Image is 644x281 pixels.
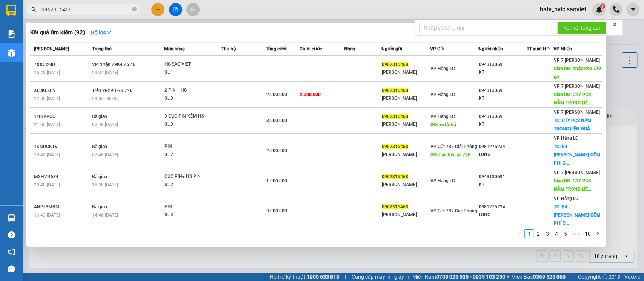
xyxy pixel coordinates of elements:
span: DĐ: xe tải trả [430,122,456,127]
span: VP Hàng LC [430,66,455,71]
span: right [595,231,600,236]
span: Chưa cước [300,46,322,52]
span: VP Hàng LC [430,114,455,119]
div: LONG [479,151,527,159]
span: 0962315468 [382,88,408,93]
div: KT [479,69,527,76]
span: 16:43 [DATE] [34,70,60,75]
span: 0962315468 [382,174,408,179]
button: Bộ lọcdown [85,26,117,38]
img: warehouse-icon [8,49,15,57]
li: 2 [533,229,543,238]
span: 2.000.000 [300,92,321,97]
strong: Bộ lọc [91,29,111,35]
div: 0943130691 [479,113,527,121]
div: KT [479,95,527,102]
a: 5 [561,230,569,238]
span: close-circle [132,6,137,13]
img: solution-icon [8,30,15,38]
span: 2.000.000 [266,148,287,153]
span: 07:48 [DATE] [92,122,118,127]
span: Người nhận [478,46,503,52]
img: logo-vxr [6,5,16,16]
div: SL: 2 [164,181,221,189]
span: Tổng cước [266,46,287,52]
div: 2 PIN + HS [164,86,221,95]
span: VP Hàng LC [430,178,455,183]
span: 23:55 - 08/09 [92,96,119,101]
div: 0943130691 [479,61,527,69]
span: [PERSON_NAME] [34,46,69,52]
a: 10 [582,230,593,238]
span: Giao DĐ: nhập kho 779 gp [554,66,601,79]
li: 10 [582,229,593,238]
div: LONG [479,211,527,219]
span: Trên xe 29H-78.726 [92,88,132,93]
div: [PERSON_NAME] [382,181,430,189]
div: KT [479,121,527,128]
input: Tìm tên, số ĐT hoặc mã đơn [41,5,131,14]
li: 1 [524,229,533,238]
span: VP Gửi 787 Giải Phóng [430,144,477,149]
div: 1I4KPPQC [34,113,90,121]
div: 0981275234 [479,203,527,211]
span: 17:50 [DATE] [34,96,60,101]
button: left [515,229,524,238]
span: VP 7 [PERSON_NAME] [554,84,600,89]
li: Next 5 Pages [570,229,582,238]
span: question-circle [8,231,15,238]
a: 3 [543,230,551,238]
li: Previous Page [515,229,524,238]
span: 07:48 [DATE] [92,152,118,157]
span: VP Gửi 787 Giải Phóng [430,208,477,214]
span: 0962315468 [382,144,408,149]
span: TC: B4 [PERSON_NAME]-GỒM PHÍ C... [554,204,601,226]
span: 1.000.000 [266,178,287,183]
span: 16:43 [DATE] [34,212,60,218]
div: 0943130691 [479,87,527,95]
div: SL: 2 [164,151,221,159]
span: 0962315468 [382,204,408,209]
span: Người gửi [381,46,402,52]
div: [PERSON_NAME] [382,211,430,219]
div: 3 CỤC PIN KÈM HS [164,112,221,121]
span: ••• [570,229,582,238]
span: Thu hộ [221,46,236,52]
div: [PERSON_NAME] [382,151,430,159]
div: [PERSON_NAME] [382,95,430,102]
span: Kết nối tổng đài [563,24,600,32]
li: 4 [552,229,561,238]
h3: Kết quả tìm kiếm ( 92 ) [30,29,85,37]
div: ANPL3MBM [34,203,90,211]
div: M3HVN6Z4 [34,173,90,181]
span: close-circle [132,7,137,11]
span: DĐ: hãn trên xe 726 [430,152,470,157]
span: search [31,7,37,12]
div: CỤC PIN+ HS PIN [164,173,221,181]
a: 4 [552,230,560,238]
span: 0962315468 [382,62,408,67]
span: Đã giao [92,144,108,149]
span: Đã giao [92,204,108,209]
div: 0981275234 [479,143,527,151]
div: SL: 3 [164,121,221,129]
div: SL: 3 [164,95,221,103]
span: 2.000.000 [266,92,287,97]
span: 0962315468 [382,114,408,119]
span: 3.000.000 [266,208,287,214]
span: VP Nhận [553,46,572,52]
div: 1KNDCKTV [34,143,90,151]
span: 20:48 [DATE] [34,182,60,188]
li: Next Page [593,229,602,238]
span: 19:46 [DATE] [34,152,60,157]
span: VP Nhận 29K-025.46 [92,62,135,67]
div: HS SAO VIẸT [164,60,221,69]
span: VP Hàng LC [554,196,578,201]
div: KT [479,181,527,189]
span: 15:30 [DATE] [92,182,118,188]
div: PIN [164,203,221,211]
span: Món hàng [164,46,185,52]
span: notification [8,248,15,255]
div: PIN [164,142,221,151]
div: [PERSON_NAME] [382,69,430,76]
